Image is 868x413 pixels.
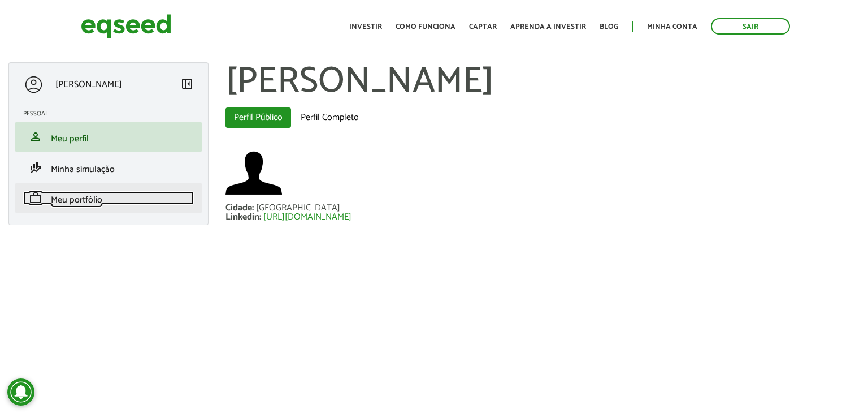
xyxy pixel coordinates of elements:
a: Perfil Completo [292,107,367,128]
a: Perfil Público [225,107,291,128]
span: Meu perfil [51,131,89,147]
img: EqSeed [81,11,171,41]
span: : [252,200,254,216]
a: Como funciona [396,23,455,31]
div: Linkedin [225,213,263,222]
p: [PERSON_NAME] [55,79,122,90]
span: : [259,209,261,225]
div: Cidade [225,204,256,213]
span: left_panel_close [180,77,194,91]
a: Sair [711,18,790,35]
li: Meu perfil [15,122,202,152]
h2: Pessoal [23,110,202,117]
img: Foto de Ernesto Schlesinger [225,145,282,201]
li: Meu portfólio [15,183,202,213]
h1: [PERSON_NAME] [225,62,860,102]
a: Blog [600,23,618,31]
span: finance_mode [29,161,42,174]
a: Aprenda a investir [510,23,586,31]
a: finance_modeMinha simulação [23,161,194,174]
span: Minha simulação [51,162,115,177]
a: [URL][DOMAIN_NAME] [263,213,351,222]
span: work [29,191,42,205]
a: personMeu perfil [23,130,194,144]
a: Colapsar menu [180,77,194,93]
a: Investir [349,23,382,31]
a: Minha conta [647,23,697,31]
span: Meu portfólio [51,192,102,208]
a: Captar [469,23,497,31]
span: person [29,130,42,144]
a: Ver perfil do usuário. [225,145,282,201]
a: workMeu portfólio [23,191,194,205]
li: Minha simulação [15,152,202,183]
div: [GEOGRAPHIC_DATA] [256,204,340,213]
